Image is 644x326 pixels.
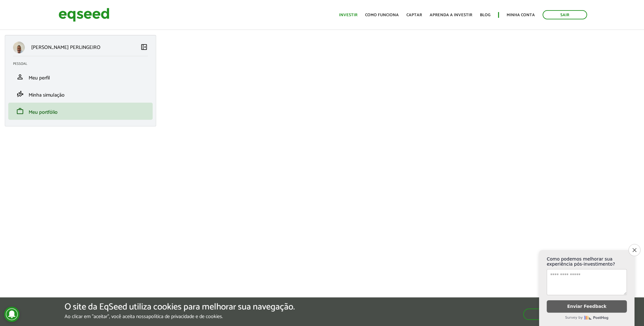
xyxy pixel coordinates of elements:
a: workMeu portfólio [13,107,148,115]
button: Aceitar [523,309,580,320]
a: finance_modeMinha simulação [13,90,148,98]
span: work [16,107,24,115]
a: Minha conta [507,13,535,17]
a: política de privacidade e de cookies [149,314,222,319]
span: finance_mode [16,90,24,98]
a: personMeu perfil [13,73,148,81]
img: EqSeed [59,6,109,23]
a: Colapsar menu [140,43,148,52]
li: Minha simulação [8,85,153,103]
span: Meu perfil [29,74,50,82]
a: Captar [406,13,422,17]
span: Meu portfólio [29,108,58,117]
a: Investir [339,13,357,17]
a: Aprenda a investir [430,13,472,17]
span: Minha simulação [29,91,65,99]
h2: Pessoal [13,62,153,66]
li: Meu portfólio [8,103,153,120]
a: Blog [480,13,490,17]
li: Meu perfil [8,68,153,85]
p: Ao clicar em "aceitar", você aceita nossa . [65,314,295,320]
h5: O site da EqSeed utiliza cookies para melhorar sua navegação. [65,302,295,312]
span: left_panel_close [140,43,148,51]
span: person [16,73,24,81]
p: [PERSON_NAME] PERLINGEIRO [31,44,100,51]
a: Como funciona [365,13,399,17]
a: Sair [543,10,587,19]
